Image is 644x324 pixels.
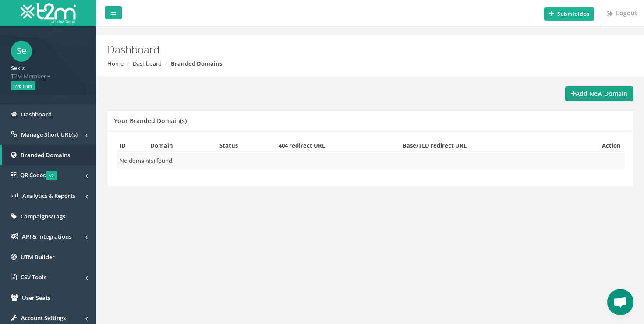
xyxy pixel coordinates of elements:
[22,192,75,200] span: Analytics & Reports
[116,153,624,169] td: No domain(s) found.
[21,253,55,261] span: UTM Builder
[116,138,147,153] th: ID
[22,294,50,302] span: User Seats
[11,72,85,81] span: T2M Member
[564,138,624,153] th: Action
[21,151,70,159] span: Branded Domains
[46,171,57,180] span: v2
[607,289,633,315] div: Open chat
[107,60,124,67] a: Home
[21,314,66,322] span: Account Settings
[557,10,589,18] b: Submit idea
[11,64,25,72] strong: Sekiz
[565,86,633,101] a: Add New Domain
[21,212,65,220] span: Campaigns/Tags
[114,117,187,124] h5: Your Branded Domain(s)
[107,44,543,55] h2: Dashboard
[147,138,216,153] th: Domain
[171,60,222,67] strong: Branded Domains
[11,81,35,90] span: Pro Plan
[21,273,46,281] span: CSV Tools
[11,62,85,80] a: Sekiz T2M Member
[20,171,57,179] span: QR Codes
[544,7,594,21] button: Submit idea
[571,89,627,98] strong: Add New Domain
[22,232,71,240] span: API & Integrations
[11,41,32,62] span: Se
[216,138,275,153] th: Status
[21,3,76,23] img: T2M
[21,110,52,118] span: Dashboard
[133,60,162,67] a: Dashboard
[275,138,400,153] th: 404 redirect URL
[399,138,564,153] th: Base/TLD redirect URL
[21,130,78,138] span: Manage Short URL(s)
